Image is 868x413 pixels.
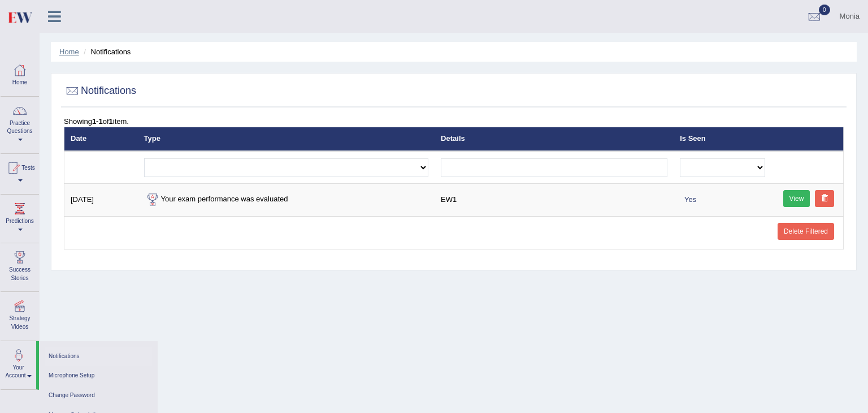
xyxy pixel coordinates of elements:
b: 1 [109,117,113,126]
a: Notifications [45,347,152,367]
a: Details [441,134,465,143]
a: Change Password [45,386,152,406]
a: Predictions [1,195,39,239]
a: Delete Filtered [778,223,834,240]
td: EW1 [435,183,674,216]
a: Type [144,134,160,143]
li: Notifications [81,46,131,57]
a: Home [59,48,79,56]
b: 1-1 [92,117,103,126]
a: Practice Questions [1,97,39,150]
a: Success Stories [1,243,39,288]
span: 0 [819,5,830,15]
td: Your exam performance was evaluated [138,183,435,216]
div: Showing of item. [64,116,844,127]
a: Date [71,134,86,143]
a: Home [1,56,39,93]
h2: Notifications [64,83,136,100]
a: View [783,190,810,207]
a: Delete [815,190,834,207]
a: Is Seen [680,134,706,143]
a: Microphone Setup [45,366,152,386]
a: Strategy Videos [1,292,39,337]
a: Your Account [1,341,36,386]
td: [DATE] [64,183,138,216]
a: Tests [1,154,39,191]
span: Yes [680,193,701,205]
